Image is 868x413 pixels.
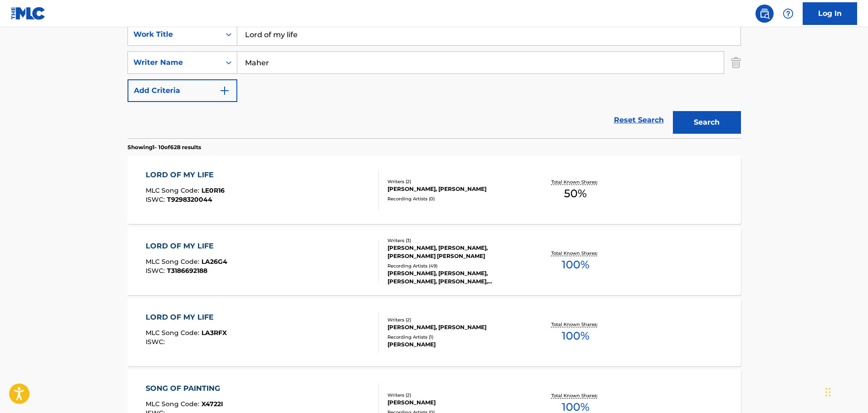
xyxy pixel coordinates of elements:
img: help [783,8,794,19]
span: LE0R16 [201,186,225,194]
button: Add Criteria [128,79,237,102]
a: Reset Search [609,110,668,130]
a: Log In [803,2,857,25]
span: 100 % [562,328,589,344]
span: 100 % [562,257,589,273]
span: T3186692188 [167,267,207,275]
div: Help [779,5,797,23]
span: ISWC : [146,195,167,204]
img: MLC Logo [11,7,46,20]
div: [PERSON_NAME] [387,340,525,349]
div: Recording Artists ( 0 ) [387,195,525,202]
div: Drag [825,379,831,406]
p: Total Known Shares: [551,250,600,257]
span: ISWC : [146,338,167,346]
img: Delete Criterion [731,51,741,74]
span: T9298320044 [167,195,212,204]
button: Search [673,111,741,134]
a: LORD OF MY LIFEMLC Song Code:LA26G4ISWC:T3186692188Writers (3)[PERSON_NAME], [PERSON_NAME], [PERS... [128,227,741,295]
div: [PERSON_NAME], [PERSON_NAME] [387,185,525,193]
p: Total Known Shares: [551,392,600,399]
div: Work Title [133,29,215,40]
p: Showing 1 - 10 of 628 results [128,143,201,151]
span: MLC Song Code : [146,186,201,194]
span: MLC Song Code : [146,329,201,337]
a: Public Search [755,5,774,23]
span: LA26G4 [201,258,227,266]
img: search [759,8,770,19]
form: Search Form [128,23,741,138]
a: LORD OF MY LIFEMLC Song Code:LA3RFXISWC:Writers (2)[PERSON_NAME], [PERSON_NAME]Recording Artists ... [128,298,741,366]
div: [PERSON_NAME], [PERSON_NAME], [PERSON_NAME] [PERSON_NAME] [387,244,525,260]
img: 9d2ae6d4665cec9f34b9.svg [219,85,230,96]
div: Writers ( 2 ) [387,392,525,398]
div: [PERSON_NAME], [PERSON_NAME] [387,323,525,331]
div: [PERSON_NAME] [387,398,525,407]
span: MLC Song Code : [146,258,201,266]
div: LORD OF MY LIFE [146,241,227,252]
div: Writer Name [133,57,215,68]
p: Total Known Shares: [551,179,600,185]
span: MLC Song Code : [146,400,201,408]
div: Writers ( 2 ) [387,178,525,185]
div: Recording Artists ( 1 ) [387,334,525,340]
span: LA3RFX [201,329,227,337]
iframe: Chat Widget [823,369,868,413]
div: LORD OF MY LIFE [146,170,225,180]
p: Total Known Shares: [551,321,600,328]
div: Writers ( 2 ) [387,316,525,323]
div: SONG OF PAINTING [146,383,225,394]
div: LORD OF MY LIFE [146,312,227,323]
span: X4722I [201,400,223,408]
div: Recording Artists ( 49 ) [387,262,525,269]
span: 50 % [564,185,587,202]
span: ISWC : [146,267,167,275]
a: LORD OF MY LIFEMLC Song Code:LE0R16ISWC:T9298320044Writers (2)[PERSON_NAME], [PERSON_NAME]Recordi... [128,156,741,224]
div: Writers ( 3 ) [387,237,525,244]
div: [PERSON_NAME], [PERSON_NAME], [PERSON_NAME], [PERSON_NAME], [PERSON_NAME] [387,269,525,286]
